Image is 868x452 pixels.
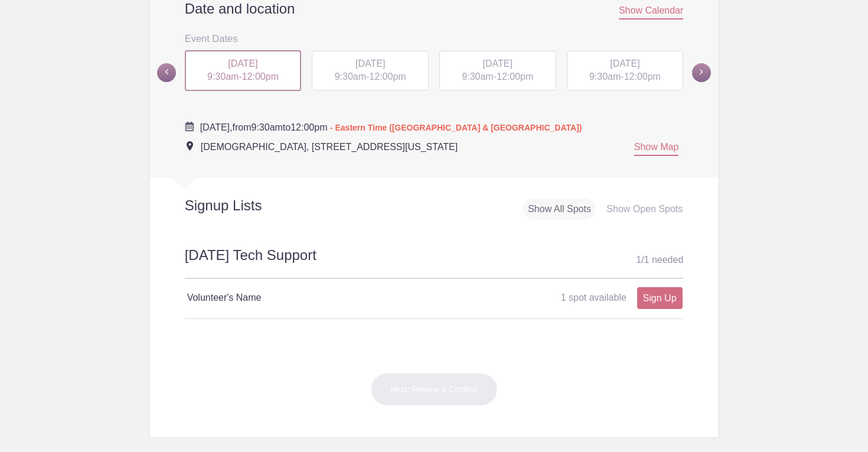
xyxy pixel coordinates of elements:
[567,51,684,91] div: -
[228,58,257,69] span: [DATE]
[483,58,513,69] span: [DATE]
[185,50,302,92] div: -
[251,122,282,132] span: 9:30am
[439,51,556,91] div: -
[610,58,639,69] span: [DATE]
[637,287,683,309] a: Sign Up
[207,71,239,82] span: 9:30am
[187,291,434,305] h4: Volunteer's Name
[335,71,366,82] span: 9:30am
[624,71,661,82] span: 12:00pm
[185,245,684,279] h2: [DATE] Tech Support
[185,30,684,47] h3: Event Dates
[634,142,679,156] a: Show Map
[561,292,626,303] span: 1 spot available
[566,50,684,92] button: [DATE] 9:30am-12:00pm
[619,5,683,19] span: Show Calendar
[355,58,385,69] span: [DATE]
[369,71,406,82] span: 12:00pm
[636,251,683,269] div: 1 1 needed
[641,255,644,265] span: /
[201,142,458,152] span: [DEMOGRAPHIC_DATA], [STREET_ADDRESS][US_STATE]
[330,123,582,132] span: - Eastern Time ([GEOGRAPHIC_DATA] & [GEOGRAPHIC_DATA])
[312,51,429,91] div: -
[187,141,193,151] img: Event location
[200,122,233,132] span: [DATE],
[497,71,533,82] span: 12:00pm
[184,50,302,92] button: [DATE] 9:30am-12:00pm
[371,373,498,406] button: Next: Review & Confirm
[149,197,340,214] h2: Signup Lists
[200,122,582,132] span: from to
[291,122,327,132] span: 12:00pm
[185,122,194,131] img: Cal purple
[589,71,621,82] span: 9:30am
[462,71,493,82] span: 9:30am
[439,50,557,92] button: [DATE] 9:30am-12:00pm
[602,199,687,220] div: Show Open Spots
[311,50,429,92] button: [DATE] 9:30am-12:00pm
[242,71,279,82] span: 12:00pm
[523,199,596,220] div: Show All Spots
